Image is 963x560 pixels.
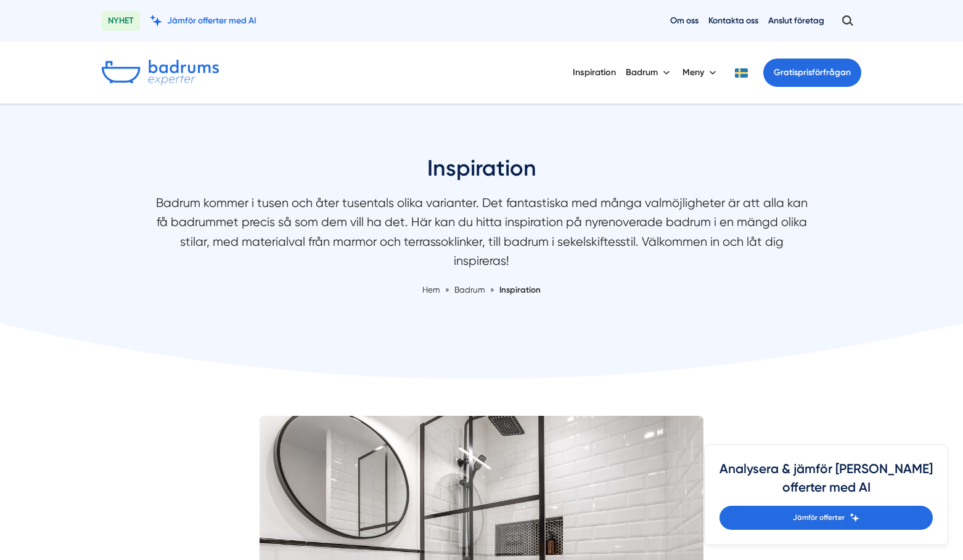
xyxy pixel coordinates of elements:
[682,57,719,89] button: Meny
[150,15,256,26] a: Jämför offerter med AI
[708,15,758,26] a: Kontakta oss
[719,460,933,506] h4: Analysera & jämför [PERSON_NAME] offerter med AI
[768,15,824,26] a: Anslut företag
[422,285,440,294] a: Hem
[445,283,449,296] span: »
[793,512,845,524] span: Jämför offerter
[102,11,140,31] span: NYHET
[155,193,808,277] p: Badrum kommer i tusen och åter tusentals olika varianter. Det fantastiska med många valmöjlighete...
[155,153,808,193] h1: Inspiration
[573,57,616,88] a: Inspiration
[454,285,487,294] a: Badrum
[490,283,494,296] span: »
[719,506,933,530] a: Jämför offerter
[499,285,541,294] a: Inspiration
[155,283,808,296] nav: Breadcrumb
[167,15,256,26] span: Jämför offerter med AI
[670,15,699,26] a: Om oss
[774,67,798,78] span: Gratis
[102,60,219,86] img: Badrumsexperter.se logotyp
[626,57,673,89] button: Badrum
[763,59,861,87] a: Gratisprisförfrågan
[454,285,485,294] span: Badrum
